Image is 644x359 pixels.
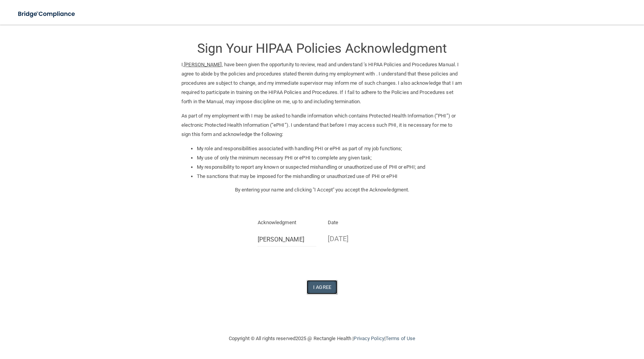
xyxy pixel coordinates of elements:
input: Full Name [258,232,317,247]
p: As part of my employment with I may be asked to handle information which contains Protected Healt... [181,111,463,139]
p: Acknowledgment [258,218,317,227]
img: bridge_compliance_login_screen.278c3ca4.svg [12,6,82,22]
ins: [PERSON_NAME] [184,62,221,67]
h3: Sign Your HIPAA Policies Acknowledgment [181,41,463,55]
li: My use of only the minimum necessary PHI or ePHI to complete any given task; [197,153,463,163]
p: By entering your name and clicking "I Accept" you accept the Acknowledgment. [181,185,463,195]
p: Date [328,218,387,227]
a: Terms of Use [386,336,415,341]
a: Privacy Policy [354,336,384,341]
li: The sanctions that may be imposed for the mishandling or unauthorized use of PHI or ePHI [197,172,463,181]
p: I, , have been given the opportunity to review, read and understand ’s HIPAA Policies and Procedu... [181,60,463,106]
li: My role and responsibilities associated with handling PHI or ePHI as part of my job functions; [197,144,463,153]
li: My responsibility to report any known or suspected mishandling or unauthorized use of PHI or ePHI... [197,163,463,172]
div: Copyright © All rights reserved 2025 @ Rectangle Health | | [181,326,463,351]
button: I Agree [307,280,337,294]
p: [DATE] [328,232,387,245]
